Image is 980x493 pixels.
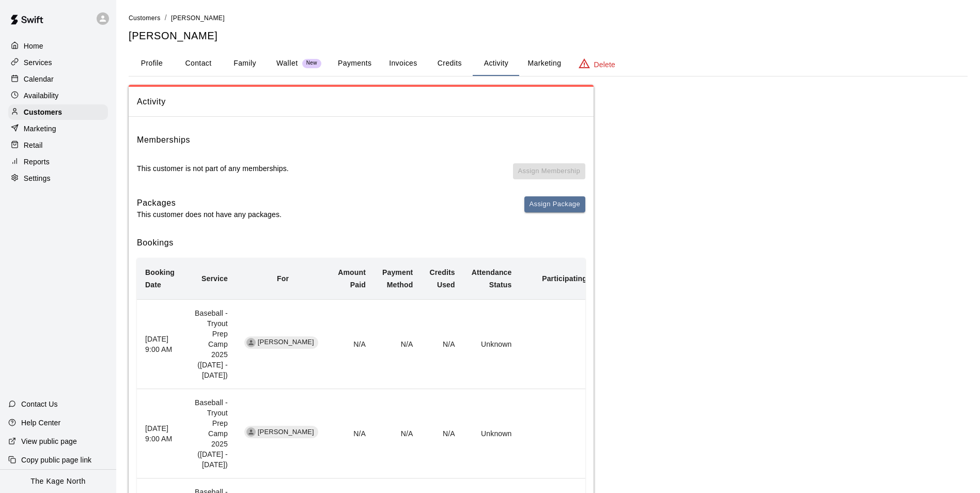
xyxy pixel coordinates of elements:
[137,95,585,109] span: Activity
[137,163,289,174] p: This customer is not part of any memberships.
[175,51,222,76] button: Contact
[24,173,51,183] p: Settings
[145,268,175,289] b: Booking Date
[421,389,463,479] td: N/A
[222,51,268,76] button: Family
[183,299,236,389] td: Baseball - Tryout Prep Camp 2025 ([DATE] - [DATE])
[24,90,59,101] p: Availability
[330,51,380,76] button: Payments
[24,157,50,167] p: Reports
[277,274,289,283] b: For
[594,59,615,70] p: Delete
[338,268,366,289] b: Amount Paid
[8,154,108,170] a: Reports
[137,196,282,210] h6: Packages
[374,389,421,479] td: N/A
[276,58,298,69] p: Wallet
[137,389,183,479] th: [DATE] 9:00 AM
[426,51,473,76] button: Credits
[528,339,605,349] p: None
[24,57,52,68] p: Services
[519,51,569,76] button: Marketing
[8,104,108,120] a: Customers
[8,171,108,186] a: Settings
[21,436,77,446] p: View public page
[8,121,108,136] a: Marketing
[137,209,282,220] p: This customer does not have any packages.
[473,51,519,76] button: Activity
[528,428,605,439] p: None
[24,124,56,134] p: Marketing
[24,140,43,150] p: Retail
[24,41,43,51] p: Home
[165,12,167,23] li: /
[374,299,421,389] td: N/A
[129,29,968,43] h5: [PERSON_NAME]
[382,268,413,289] b: Payment Method
[524,196,585,212] button: Assign Package
[137,133,190,147] h6: Memberships
[21,455,91,465] p: Copy public page link
[129,51,175,76] button: Profile
[8,71,108,87] a: Calendar
[8,38,108,54] a: Home
[302,60,321,67] span: New
[463,299,520,389] td: Unknown
[30,476,86,487] p: The Kage North
[24,107,62,117] p: Customers
[246,338,256,347] div: Michael Brown
[513,163,585,188] span: You don't have any memberships
[137,299,183,389] th: [DATE] 9:00 AM
[8,88,108,103] a: Availability
[183,389,236,479] td: Baseball - Tryout Prep Camp 2025 ([DATE] - [DATE])
[137,236,585,250] h6: Bookings
[171,14,225,22] span: [PERSON_NAME]
[472,268,512,289] b: Attendance Status
[201,274,228,283] b: Service
[429,268,455,289] b: Credits Used
[129,13,161,22] a: Customers
[8,137,108,153] a: Retail
[129,51,968,76] div: basic tabs example
[129,14,161,22] span: Customers
[24,74,54,84] p: Calendar
[463,389,520,479] td: Unknown
[421,299,463,389] td: N/A
[330,299,374,389] td: N/A
[254,337,318,347] span: [PERSON_NAME]
[380,51,426,76] button: Invoices
[246,427,256,437] div: Michael Brown
[254,427,318,437] span: [PERSON_NAME]
[21,399,58,409] p: Contact Us
[8,55,108,70] a: Services
[129,12,968,24] nav: breadcrumb
[542,274,605,283] b: Participating Staff
[21,418,60,428] p: Help Center
[330,389,374,479] td: N/A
